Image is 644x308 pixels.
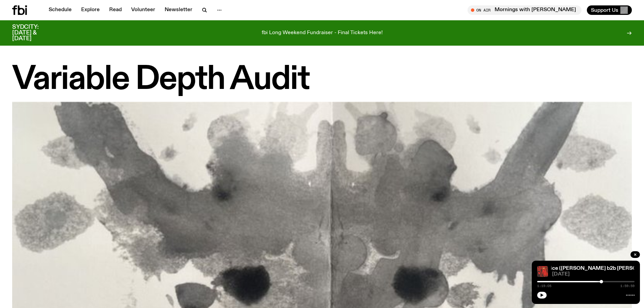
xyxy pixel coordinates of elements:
span: Support Us [591,7,618,13]
a: Schedule [45,5,76,15]
h1: Variable Depth Audit [12,65,632,95]
h3: SYDCITY: [DATE] & [DATE] [12,24,55,42]
a: Explore [77,5,104,15]
a: Read [105,5,126,15]
button: Support Us [587,5,632,15]
span: [DATE] [552,272,635,277]
button: On AirMornings with [PERSON_NAME] [468,5,581,15]
span: 1:19:05 [537,284,551,288]
a: Newsletter [161,5,196,15]
span: 1:59:59 [620,284,635,288]
p: fbi Long Weekend Fundraiser - Final Tickets Here! [262,30,383,36]
a: Volunteer [127,5,159,15]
